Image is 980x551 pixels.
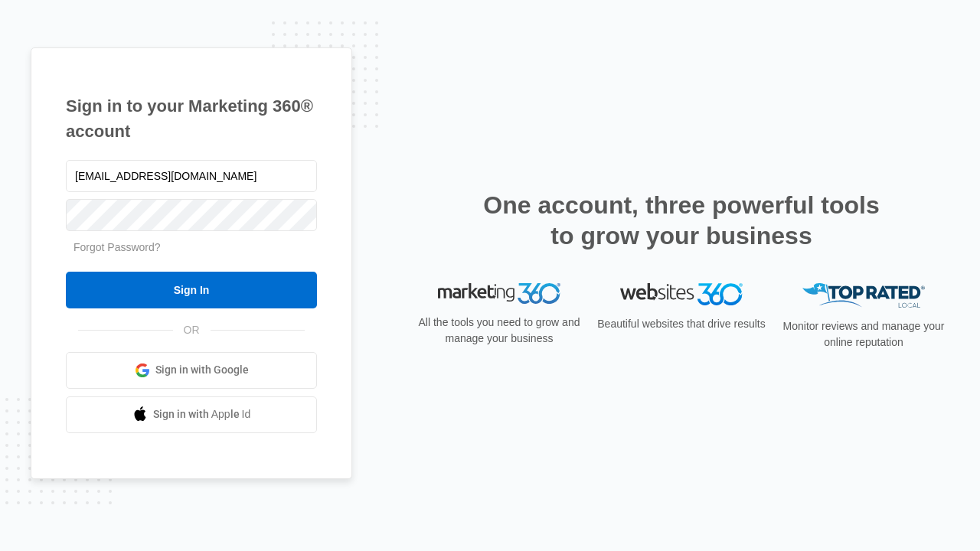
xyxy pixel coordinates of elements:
[66,160,317,192] input: Email
[173,322,211,338] span: OR
[153,406,251,422] span: Sign in with Apple Id
[620,283,743,305] img: Websites 360
[66,396,317,433] a: Sign in with Apple Id
[778,318,949,350] p: Monitor reviews and manage your online reputation
[66,93,317,144] h1: Sign in to your Marketing 360® account
[413,315,585,347] p: All the tools you need to grow and manage your business
[73,241,161,253] a: Forgot Password?
[66,272,317,308] input: Sign In
[802,283,925,308] img: Top Rated Local
[596,316,767,332] p: Beautiful websites that drive results
[438,283,560,305] img: Marketing 360
[155,362,249,378] span: Sign in with Google
[66,352,317,389] a: Sign in with Google
[479,190,884,251] h2: One account, three powerful tools to grow your business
